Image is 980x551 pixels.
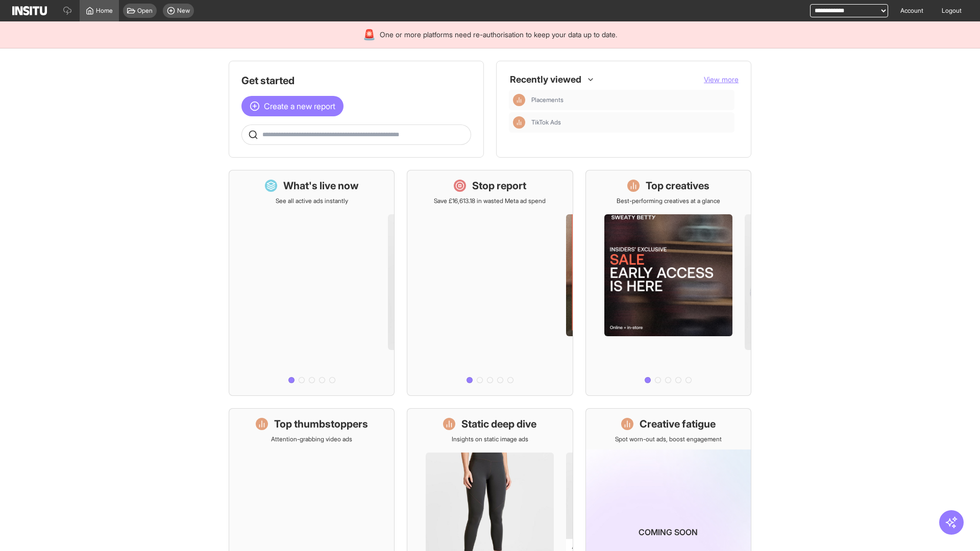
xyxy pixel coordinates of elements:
h1: Top creatives [646,179,709,193]
span: TikTok Ads [531,118,561,127]
span: Create a new report [264,100,335,112]
div: Insights [513,116,525,129]
h1: Top thumbstoppers [274,417,368,431]
div: Insights [513,94,525,106]
a: What's live nowSee all active ads instantly [229,170,395,396]
a: Top creativesBest-performing creatives at a glance [585,170,751,396]
span: Placements [531,96,563,104]
h1: Static deep dive [461,417,536,431]
span: One or more platforms need re-authorisation to keep your data up to date. [380,30,617,40]
p: Save £16,613.18 in wasted Meta ad spend [434,197,546,205]
span: TikTok Ads [531,118,730,127]
p: Attention-grabbing video ads [271,435,352,443]
span: Home [96,7,113,15]
img: Logo [12,6,47,15]
h1: What's live now [283,179,359,193]
p: Insights on static image ads [452,435,528,443]
h1: Get started [241,73,471,88]
span: View more [704,75,739,84]
span: Open [137,7,153,15]
button: Create a new report [241,96,344,116]
span: New [177,7,190,15]
button: View more [704,74,739,85]
p: Best-performing creatives at a glance [617,197,720,205]
div: 🚨 [363,28,376,42]
h1: Stop report [472,179,526,193]
p: See all active ads instantly [276,197,348,205]
a: Stop reportSave £16,613.18 in wasted Meta ad spend [407,170,573,396]
span: Placements [531,96,730,104]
